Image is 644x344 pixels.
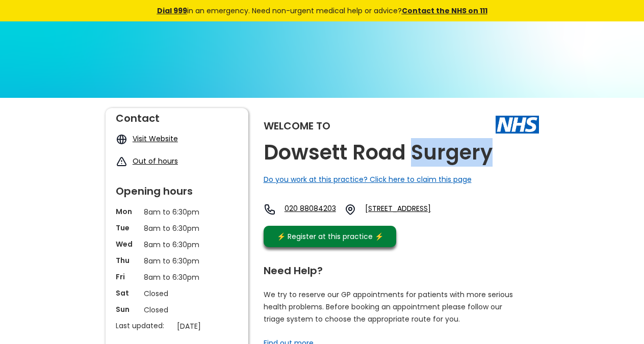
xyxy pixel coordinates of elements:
a: Dial 999 [157,6,187,16]
p: Last updated: [116,321,172,331]
img: exclamation icon [116,156,127,168]
img: telephone icon [264,203,276,216]
p: Thu [116,255,139,266]
p: 8am to 6:30pm [144,223,210,234]
div: Contact [116,108,238,123]
p: Sun [116,304,139,314]
div: Welcome to [264,121,330,131]
p: 8am to 6:30pm [144,255,210,267]
div: ⚡️ Register at this practice ⚡️ [272,231,389,242]
p: [DATE] [177,321,243,332]
a: Contact the NHS on 111 [402,6,487,16]
p: Fri [116,272,139,282]
a: ⚡️ Register at this practice ⚡️ [264,226,396,247]
p: Mon [116,206,139,217]
img: practice location icon [344,203,356,216]
a: 020 88084203 [285,203,336,216]
div: in an emergency. Need non-urgent medical help or advice? [88,5,557,16]
p: Tue [116,223,139,233]
a: Visit Website [133,134,178,144]
h2: Dowsett Road Surgery [264,141,493,164]
p: Sat [116,288,139,298]
p: We try to reserve our GP appointments for patients with more serious health problems. Before book... [264,288,513,325]
div: Opening hours [116,181,238,196]
a: Do you work at this practice? Click here to claim this page [264,174,472,184]
a: [STREET_ADDRESS] [365,203,468,216]
p: Closed [144,304,210,315]
a: Out of hours [133,156,178,166]
img: globe icon [116,134,127,145]
img: The NHS logo [496,116,539,133]
p: 8am to 6:30pm [144,239,210,250]
p: 8am to 6:30pm [144,206,210,218]
p: 8am to 6:30pm [144,272,210,283]
p: Wed [116,239,139,249]
p: Closed [144,288,210,299]
div: Need Help? [264,260,529,276]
